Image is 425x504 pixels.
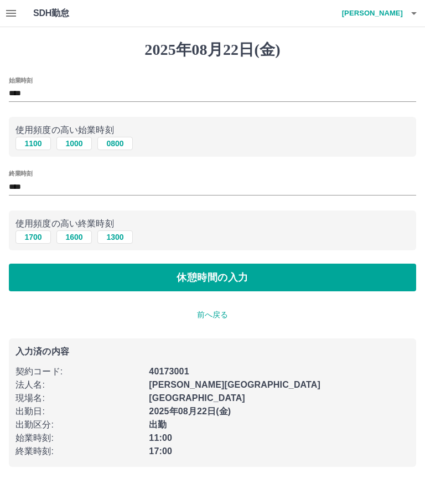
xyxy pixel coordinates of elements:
p: 出勤区分 : [15,418,142,431]
b: [GEOGRAPHIC_DATA] [149,393,245,403]
p: 使用頻度の高い終業時刻 [15,217,410,230]
label: 始業時刻 [9,76,32,84]
label: 終業時刻 [9,169,32,178]
button: 1300 [97,230,133,244]
h1: 2025年08月22日(金) [9,40,416,59]
button: 1100 [15,137,51,150]
button: 休憩時間の入力 [9,264,416,291]
b: 40173001 [149,367,189,376]
p: 出勤日 : [15,405,142,418]
p: 契約コード : [15,365,142,378]
b: 2025年08月22日(金) [149,407,231,416]
b: [PERSON_NAME][GEOGRAPHIC_DATA] [149,380,320,389]
button: 1000 [56,137,92,150]
button: 0800 [97,137,133,150]
p: 前へ戻る [9,309,416,321]
b: 11:00 [149,433,172,443]
button: 1700 [15,230,51,244]
p: 法人名 : [15,378,142,392]
button: 1600 [56,230,92,244]
p: 現場名 : [15,392,142,405]
p: 始業時刻 : [15,431,142,445]
p: 入力済の内容 [15,347,410,356]
p: 終業時刻 : [15,445,142,458]
b: 出勤 [149,420,167,429]
b: 17:00 [149,446,172,456]
p: 使用頻度の高い始業時刻 [15,124,410,137]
